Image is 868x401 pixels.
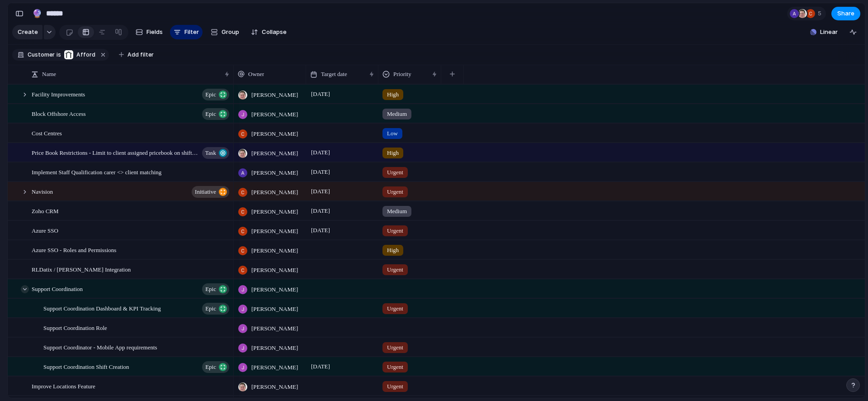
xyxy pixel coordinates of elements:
button: Collapse [247,25,290,39]
span: Medium [387,207,407,216]
span: [PERSON_NAME] [251,363,298,372]
span: Customer [28,51,55,59]
span: Urgent [387,187,403,196]
button: Filter [170,25,203,39]
span: Medium [387,110,407,119]
div: 🔮 [32,7,42,19]
button: Fields [132,25,166,39]
span: Collapse [262,28,287,37]
span: Support Coordinator - Mobile App requirements [43,342,157,352]
span: Task [205,147,216,159]
span: Owner [248,70,264,79]
span: Afford [76,51,95,59]
span: High [387,90,399,99]
button: Epic [202,89,229,100]
span: Cost Centres [32,128,62,138]
span: Urgent [387,343,403,352]
span: Epic [205,88,216,101]
span: Share [837,9,854,18]
span: Urgent [387,265,403,274]
button: Task [202,147,229,159]
span: [PERSON_NAME] [251,207,298,216]
span: [DATE] [309,225,332,236]
span: initiative [195,186,216,198]
button: is [55,50,63,60]
span: Support Coordination Dashboard & KPI Tracking [43,303,161,313]
span: [PERSON_NAME] [251,285,298,294]
span: Implement Staff Qualification carer <> client matching [32,167,161,177]
span: Navision [32,186,53,196]
span: Support Coordination [32,283,83,294]
button: Group [206,25,244,39]
span: Target date [321,70,347,79]
span: Urgent [387,304,403,313]
span: [PERSON_NAME] [251,305,298,314]
span: Epic [205,302,216,315]
span: Block Offshore Access [32,108,86,119]
span: Azure SSO - Roles and Permissions [32,244,116,255]
span: Low [387,129,398,138]
button: 🔮 [30,6,44,21]
span: [DATE] [309,361,332,372]
button: Linear [807,25,841,39]
span: Urgent [387,363,403,372]
span: Create [18,28,38,37]
span: [PERSON_NAME] [251,110,298,119]
button: Epic [202,108,229,120]
span: [PERSON_NAME] [251,344,298,353]
button: Epic [202,283,229,295]
span: [PERSON_NAME] [251,227,298,236]
span: Azure SSO [32,225,58,235]
button: initiative [192,186,229,198]
span: [DATE] [309,186,332,197]
span: Linear [820,28,838,37]
span: [DATE] [309,89,332,100]
button: Epic [202,361,229,373]
span: [PERSON_NAME] [251,188,298,197]
button: Afford [62,50,97,60]
span: 5 [818,9,824,18]
button: Epic [202,303,229,315]
span: Price Book Restrictions - Limit to client assigned pricebook on shift creation [32,147,199,158]
span: [PERSON_NAME] [251,91,298,100]
span: Epic [205,108,216,120]
span: Group [222,28,239,37]
span: [DATE] [309,205,332,216]
span: Epic [205,283,216,296]
span: High [387,148,399,158]
span: Zoho CRM [32,205,59,216]
span: Urgent [387,382,403,391]
span: [PERSON_NAME] [251,382,298,391]
button: Create [12,25,42,39]
button: Share [831,7,860,20]
span: Urgent [387,168,403,177]
span: [DATE] [309,147,332,158]
span: [DATE] [309,167,332,177]
span: Fields [146,28,163,37]
span: [PERSON_NAME] [251,129,298,138]
span: Add filter [127,51,154,59]
span: Improve Locations Feature [32,381,95,391]
span: Epic [205,361,216,373]
span: RLDatix / [PERSON_NAME] Integration [32,264,131,274]
span: Support Coordination Role [43,322,107,333]
span: [PERSON_NAME] [251,324,298,333]
span: Facility Improvements [32,89,85,99]
span: [PERSON_NAME] [251,266,298,275]
span: Priority [393,70,411,79]
button: Add filter [113,48,159,61]
span: [PERSON_NAME] [251,246,298,255]
span: [PERSON_NAME] [251,168,298,177]
span: Filter [184,28,199,37]
span: Support Coordination Shift Creation [43,361,129,372]
span: High [387,246,399,255]
span: Name [42,70,56,79]
span: is [57,51,61,59]
span: Urgent [387,226,403,235]
span: [PERSON_NAME] [251,149,298,158]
